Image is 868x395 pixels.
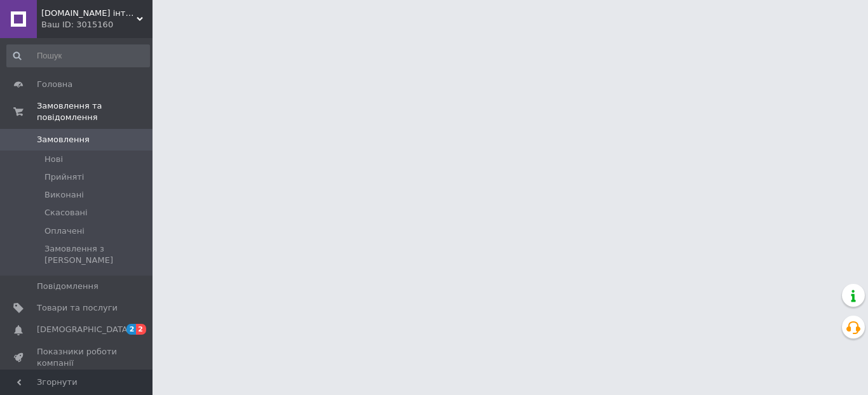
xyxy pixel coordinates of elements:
span: 2 [136,324,146,335]
span: Виконані [44,189,84,201]
span: Замовлення [37,134,90,145]
div: Ваш ID: 3015160 [41,19,153,30]
span: Прийняті [44,171,84,183]
span: Товари та послуги [37,302,118,314]
span: Скасовані [44,207,88,218]
span: servant.in.ua інтернет магазин господарчих товарів [41,8,137,19]
span: Повідомлення [37,281,98,292]
span: Головна [37,79,72,90]
span: 2 [126,324,137,335]
span: Замовлення з [PERSON_NAME] [44,243,149,266]
input: Пошук [6,44,150,67]
span: [DEMOGRAPHIC_DATA] [37,324,131,335]
span: Показники роботи компанії [37,346,118,369]
span: Замовлення та повідомлення [37,100,153,123]
span: Нові [44,154,63,165]
span: Оплачені [44,225,85,237]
